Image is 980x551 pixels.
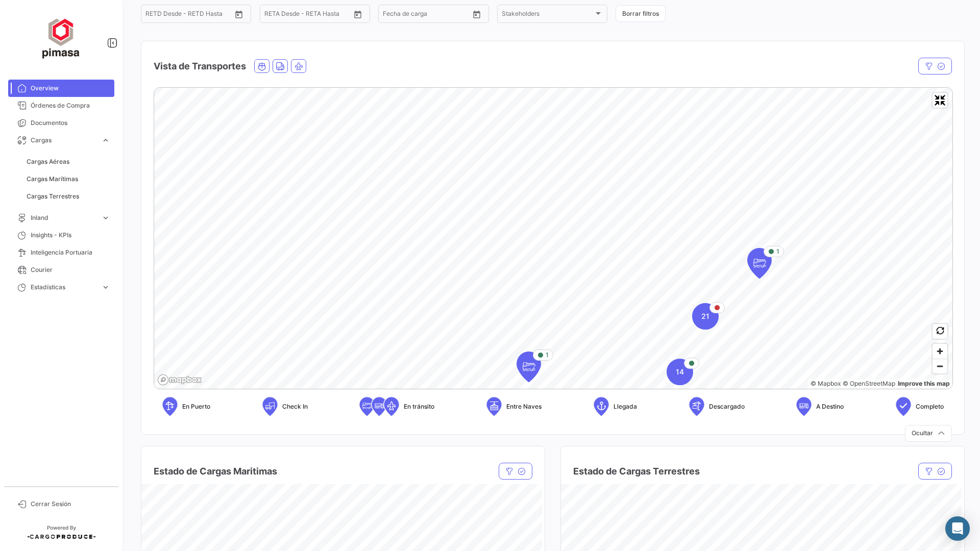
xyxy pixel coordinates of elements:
[291,60,306,72] button: Air
[811,380,841,387] a: Mapbox
[933,93,947,108] button: Exit fullscreen
[916,402,944,411] span: Completo
[933,359,947,373] span: Zoom out
[290,12,331,19] input: Hasta
[31,213,97,222] span: Inland
[8,97,114,114] a: Órdenes de Compra
[27,192,79,201] span: Cargas Terrestres
[101,136,110,145] span: expand_more
[709,402,745,411] span: Descargado
[157,374,202,386] a: Mapbox logo
[614,402,637,411] span: Llegada
[154,59,246,73] h4: Vista de Transportes
[350,7,365,22] button: Open calendar
[776,247,779,256] span: 1
[517,352,541,382] div: Map marker
[282,402,308,411] span: Check In
[27,157,69,166] span: Cargas Aéreas
[676,367,684,377] span: 14
[27,174,78,184] span: Cargas Marítimas
[747,248,772,279] div: Map marker
[469,7,484,22] button: Open calendar
[616,5,666,22] button: Borrar filtros
[31,101,110,110] span: Órdenes de Compra
[701,311,709,321] span: 21
[898,380,950,387] a: Map feedback
[154,464,277,479] h4: Estado de Cargas Maritimas
[273,60,287,72] button: Land
[36,12,87,63] img: ff117959-d04a-4809-8d46-49844dc85631.png
[31,283,97,292] span: Estadísticas
[8,227,114,244] a: Insights - KPIs
[171,12,212,19] input: Hasta
[843,380,895,387] a: OpenStreetMap
[231,7,247,22] button: Open calendar
[692,303,719,330] div: Map marker
[506,402,542,411] span: Entre Naves
[383,12,401,19] input: Desde
[816,402,844,411] span: A Destino
[22,189,114,204] a: Cargas Terrestres
[8,244,114,261] a: Inteligencia Portuaria
[8,261,114,279] a: Courier
[404,402,434,411] span: En tránsito
[145,12,164,19] input: Desde
[31,84,110,93] span: Overview
[546,350,549,360] span: 1
[31,265,110,274] span: Courier
[408,12,449,19] input: Hasta
[502,12,594,19] span: Stakeholders
[31,231,110,240] span: Insights - KPIs
[31,136,97,145] span: Cargas
[101,213,110,222] span: expand_more
[22,154,114,169] a: Cargas Aéreas
[31,248,110,257] span: Inteligencia Portuaria
[22,171,114,187] a: Cargas Marítimas
[255,60,269,72] button: Ocean
[933,359,947,373] button: Zoom out
[8,114,114,132] a: Documentos
[573,464,700,479] h4: Estado de Cargas Terrestres
[101,283,110,292] span: expand_more
[264,12,283,19] input: Desde
[667,359,693,385] div: Map marker
[31,499,110,509] span: Cerrar Sesión
[8,80,114,97] a: Overview
[905,425,952,442] button: Ocultar
[945,516,970,541] div: Abrir Intercom Messenger
[31,118,110,128] span: Documentos
[182,402,210,411] span: En Puerto
[933,344,947,359] button: Zoom in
